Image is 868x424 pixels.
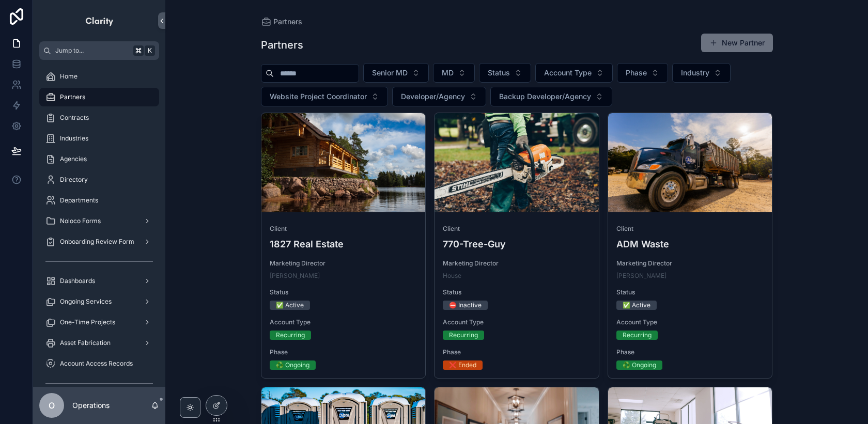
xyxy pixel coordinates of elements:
h4: 1827 Real Estate [270,237,417,251]
a: Client1827 Real EstateMarketing Director[PERSON_NAME]Status✅ ActiveAccount TypeRecurringPhase♻️ O... [261,113,426,379]
span: Jump to... [55,46,129,55]
span: Status [443,288,591,296]
div: ♻️ Ongoing [623,360,656,370]
button: New Partner [701,34,773,52]
span: Phase [443,348,591,356]
span: Backup Developer/Agency [499,91,591,102]
a: ClientADM WasteMarketing Director[PERSON_NAME]Status✅ ActiveAccount TypeRecurringPhase♻️ Ongoing [608,113,773,379]
h1: Partners [261,38,303,52]
span: Client [270,225,417,233]
span: Website Project Coordinator [270,91,367,102]
a: Industries [39,129,159,148]
span: Industry [681,68,709,78]
a: Ongoing Services [39,292,159,311]
div: ❌ Ended [449,360,476,370]
button: Select Button [672,63,731,83]
span: Marketing Director [616,259,764,268]
span: K [146,46,154,55]
h4: ADM Waste [616,237,764,251]
span: Account Type [544,68,592,78]
span: Ongoing Services [60,297,112,306]
span: Asset Fabrication [60,339,111,347]
span: Phase [270,348,417,356]
p: Operations [72,400,110,411]
span: Status [616,288,764,296]
a: Agencies [39,150,159,168]
button: Jump to...K [39,41,159,60]
div: ♻️ Ongoing [276,360,309,370]
button: Select Button [261,87,388,106]
a: Contracts [39,108,159,127]
div: adm-Cropped.webp [608,113,772,212]
a: Dashboards [39,272,159,290]
span: Marketing Director [270,259,417,268]
div: ✅ Active [623,301,650,310]
span: Phase [626,68,647,78]
div: 1827.webp [261,113,426,212]
span: Partners [60,93,85,101]
h4: 770-Tree-Guy [443,237,591,251]
a: Onboarding Review Form [39,232,159,251]
a: Departments [39,191,159,210]
a: Account Access Records [39,354,159,373]
span: Agencies [60,155,87,163]
button: Select Button [479,63,531,83]
span: Partners [273,17,302,27]
a: Asset Fabrication [39,334,159,352]
span: Account Type [443,318,591,326]
div: scrollable content [33,60,165,387]
a: One-Time Projects [39,313,159,332]
a: [PERSON_NAME] [270,272,320,280]
span: MD [442,68,454,78]
a: Home [39,67,159,86]
div: Recurring [449,331,478,340]
span: Contracts [60,114,89,122]
span: Account Type [270,318,417,326]
span: Client [443,225,591,233]
a: Client770-Tree-GuyMarketing DirectorHouseStatus⛔ InactiveAccount TypeRecurringPhase❌ Ended [434,113,599,379]
span: One-Time Projects [60,318,115,326]
span: Status [488,68,510,78]
button: Select Button [617,63,668,83]
span: Onboarding Review Form [60,238,134,246]
span: Marketing Director [443,259,591,268]
button: Select Button [363,63,429,83]
a: [PERSON_NAME] [616,272,667,280]
div: Recurring [623,331,652,340]
img: App logo [85,12,114,29]
button: Select Button [490,87,612,106]
a: House [443,272,461,280]
a: Partners [261,17,302,27]
span: Account Access Records [60,359,133,368]
span: Noloco Forms [60,217,101,225]
span: Developer/Agency [401,91,465,102]
span: Status [270,288,417,296]
button: Select Button [392,87,486,106]
span: Senior MD [372,68,408,78]
span: Account Type [616,318,764,326]
span: Phase [616,348,764,356]
button: Select Button [535,63,613,83]
a: Partners [39,88,159,106]
span: O [49,399,55,412]
span: Client [616,225,764,233]
span: Departments [60,196,98,205]
span: Industries [60,134,88,143]
div: 770-Cropped.webp [435,113,599,212]
div: ⛔ Inactive [449,301,482,310]
div: ✅ Active [276,301,304,310]
span: Home [60,72,78,81]
button: Select Button [433,63,475,83]
a: Noloco Forms [39,212,159,230]
span: Dashboards [60,277,95,285]
div: Recurring [276,331,305,340]
a: Directory [39,170,159,189]
span: Directory [60,176,88,184]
